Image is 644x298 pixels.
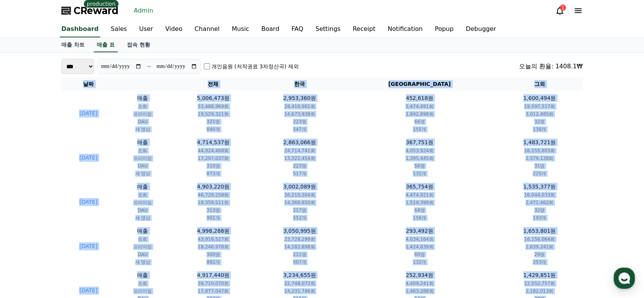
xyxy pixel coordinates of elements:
th: [GEOGRAPHIC_DATA] [343,77,496,91]
p: 16,155,803회 [499,148,580,154]
a: Dashboard [60,21,100,37]
p: 1,535,377원 [499,183,580,190]
span: CReward [74,5,119,17]
p: 프리미엄 [119,111,167,117]
p: 조회 [119,103,167,110]
span: Settings [113,246,131,252]
p: 12,552,757회 [499,280,580,287]
p: 14,368,650회 [260,200,340,206]
p: 452,618원 [346,94,493,102]
p: 16,044,033회 [499,192,580,198]
p: 매출 [119,271,167,279]
p: 4,714,537원 [173,139,253,146]
td: [DATE] [61,91,115,135]
p: 156개 [346,215,493,221]
p: 60명 [346,251,493,258]
p: 5,474,491회 [346,103,493,110]
p: DAU [119,251,167,258]
p: 901개 [173,215,253,221]
p: 2,639,241회 [499,244,580,250]
p: 131개 [346,171,493,177]
a: Settings [98,235,146,254]
p: 새 영상 [119,171,167,177]
p: 507개 [260,259,340,265]
a: FAQ [285,21,309,37]
a: Popup [429,21,460,37]
label: 개인음원 (저작권료 3자정산곡) 제외 [211,63,299,70]
a: 1 [555,6,564,15]
p: 223명 [260,163,340,169]
p: 552개 [260,215,340,221]
a: Sales [105,21,133,37]
span: Home [19,246,33,252]
th: 한국 [256,77,343,91]
p: 892개 [173,259,253,265]
p: 새 영상 [119,259,167,265]
p: 365,754원 [346,183,493,190]
p: 1,483,721원 [499,139,580,146]
p: 1,429,851원 [499,271,580,279]
p: DAU [119,207,167,213]
a: Receipt [346,21,381,37]
p: 4,903,220원 [173,183,253,190]
p: 39,710,070회 [173,280,253,287]
a: Channel [188,21,226,37]
p: 1,463,288회 [346,288,493,294]
p: 43,918,527회 [173,236,253,242]
p: 매출 [119,94,167,102]
p: ~ [146,62,151,71]
p: 4,053,924회 [346,148,493,154]
td: [DATE] [61,180,115,224]
p: 13,322,454회 [260,155,340,161]
p: 132개 [346,259,493,265]
p: 56명 [346,163,493,169]
p: 300명 [173,251,253,258]
span: Messages [63,246,86,253]
p: 32명 [499,207,580,213]
p: 32명 [499,119,580,125]
p: 4,917,440원 [173,271,253,279]
a: Debugger [460,21,502,37]
th: 그외 [496,77,583,91]
p: 4,034,164회 [346,236,493,242]
p: 2,863,066원 [260,139,340,146]
p: 조회 [119,192,167,198]
p: 매출 [119,183,167,190]
p: 조회 [119,280,167,287]
a: User [133,21,159,37]
p: 24,714,741회 [260,148,340,154]
p: 새 영상 [119,215,167,221]
p: 23,728,299회 [260,236,340,242]
p: 14,182,898회 [260,244,340,250]
p: DAU [119,119,167,125]
p: 155개 [346,126,493,132]
p: 1,653,801원 [499,227,580,235]
a: 매출 차트 [55,38,91,52]
a: Messages [50,235,98,254]
p: 매출 [119,139,167,146]
p: 313명 [173,207,253,213]
a: Notification [381,21,429,37]
p: 4,998,288원 [173,227,253,235]
p: 19,529,321회 [173,111,253,117]
p: 1,600,494원 [499,94,580,102]
th: 날짜 [61,77,115,91]
td: [DATE] [61,135,115,180]
p: 프리미엄 [119,288,167,294]
p: 517개 [260,171,340,177]
p: 4,409,241회 [346,280,493,287]
a: Home [2,235,50,254]
p: 프리미엄 [119,200,167,206]
a: Settings [309,21,347,37]
p: 14,231,746회 [260,288,340,294]
p: 64명 [346,207,493,213]
p: 17,297,037회 [173,155,253,161]
p: 22,748,072회 [260,280,340,287]
p: 3,012,485회 [499,111,580,117]
p: 프리미엄 [119,155,167,161]
p: 3,234,655원 [260,271,340,279]
p: 31명 [499,163,580,169]
p: 프리미엄 [119,244,167,250]
div: 1 [560,5,566,11]
p: 310명 [173,163,253,169]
